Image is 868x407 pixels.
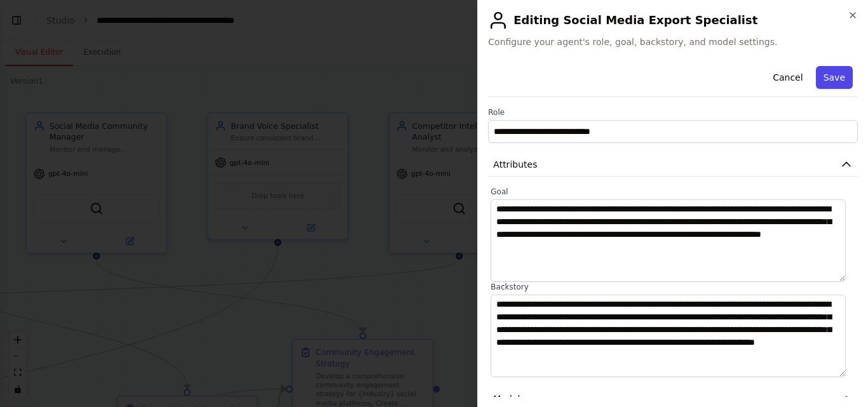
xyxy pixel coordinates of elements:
[488,107,858,117] label: Role
[765,66,810,89] button: Cancel
[491,282,855,292] label: Backstory
[488,153,858,177] button: Attributes
[488,36,858,48] span: Configure your agent's role, goal, backstory, and model settings.
[493,158,537,171] span: Attributes
[491,187,855,197] label: Goal
[493,392,520,405] span: Model
[488,10,858,30] h2: Editing Social Media Export Specialist
[816,66,853,89] button: Save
